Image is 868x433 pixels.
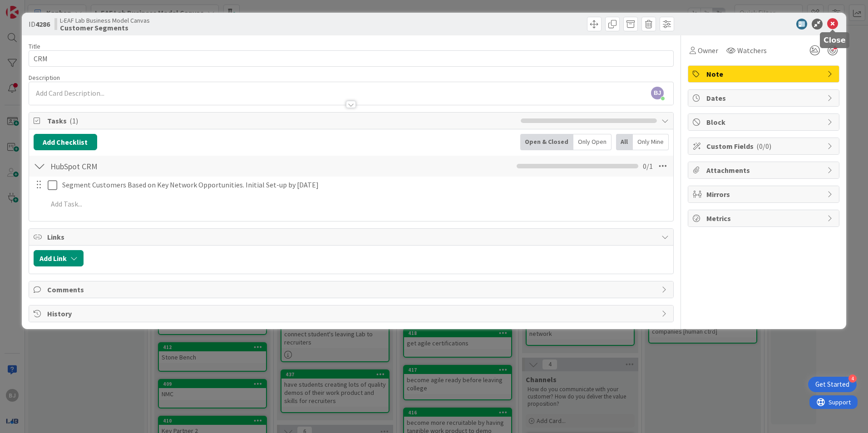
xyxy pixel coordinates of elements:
[706,189,823,200] span: Mirrors
[706,165,823,176] span: Attachments
[34,134,97,150] button: Add Checklist
[34,250,84,266] button: Add Link
[29,50,674,67] input: type card name here...
[756,142,771,151] span: ( 0/0 )
[848,374,857,383] div: 4
[60,17,150,24] span: L-EAF Lab Business Model Canvas
[815,380,849,389] div: Get Started
[29,74,60,82] span: Description
[643,161,653,172] span: 0 / 1
[60,24,150,31] b: Customer Segments
[824,36,846,44] h5: Close
[737,45,767,56] span: Watchers
[808,377,857,392] div: Open Get Started checklist, remaining modules: 4
[47,231,657,242] span: Links
[35,20,50,29] b: 4286
[706,117,823,128] span: Block
[47,284,657,295] span: Comments
[698,45,718,56] span: Owner
[29,19,50,30] span: ID
[573,134,612,150] div: Only Open
[19,1,41,12] span: Support
[706,93,823,103] span: Dates
[47,115,516,126] span: Tasks
[706,141,823,152] span: Custom Fields
[633,134,669,150] div: Only Mine
[69,116,78,125] span: ( 1 )
[651,87,664,99] span: BJ
[47,308,657,319] span: History
[47,158,252,174] input: Add Checklist...
[29,42,40,50] label: Title
[520,134,573,150] div: Open & Closed
[706,69,823,79] span: Note
[616,134,633,150] div: All
[706,213,823,224] span: Metrics
[62,180,667,190] p: Segment Customers Based on Key Network Opportunities. Initial Set-up by [DATE]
